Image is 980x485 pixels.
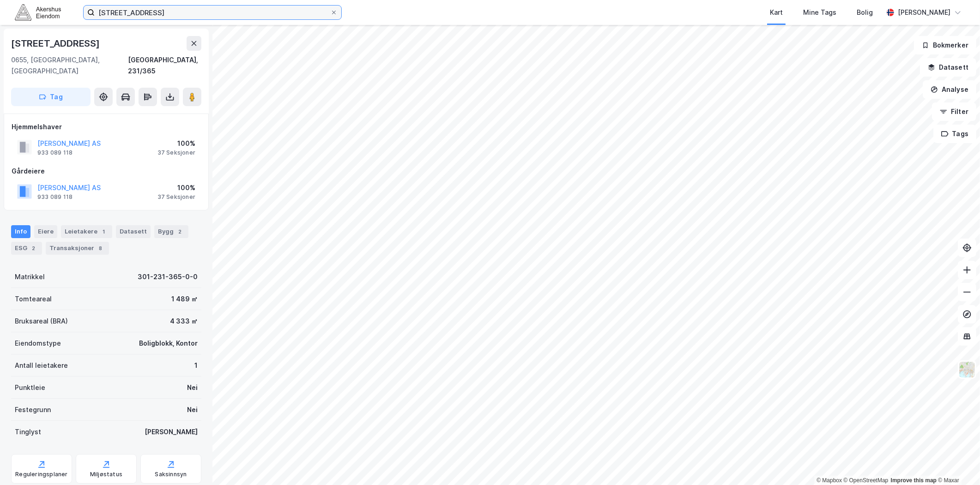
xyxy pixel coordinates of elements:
[934,441,980,485] div: Kontrollprogram for chat
[175,227,185,236] div: 2
[898,7,950,18] div: [PERSON_NAME]
[11,242,42,255] div: ESG
[46,242,109,255] div: Transaksjoner
[138,271,198,282] div: 301-231-365-0-0
[34,225,57,238] div: Eiere
[187,382,198,393] div: Nei
[12,166,201,177] div: Gårdeiere
[99,227,109,236] div: 1
[933,125,976,143] button: Tags
[11,225,30,238] div: Info
[817,477,842,484] a: Mapbox
[171,293,198,305] div: 1 489 ㎡
[15,426,41,437] div: Tinglyst
[116,225,151,238] div: Datasett
[11,36,102,51] div: [STREET_ADDRESS]
[770,7,783,18] div: Kart
[914,36,976,54] button: Bokmerker
[11,54,128,77] div: 0655, [GEOGRAPHIC_DATA], [GEOGRAPHIC_DATA]
[61,225,112,238] div: Leietakere
[958,361,976,378] img: Z
[37,149,73,156] div: 933 089 118
[15,271,45,282] div: Matrikkel
[932,102,976,121] button: Filter
[145,426,198,437] div: [PERSON_NAME]
[29,244,38,253] div: 2
[95,6,330,19] input: Søk på adresse, matrikkel, gårdeiere, leietakere eller personer
[157,182,195,193] div: 100%
[187,404,198,415] div: Nei
[15,404,51,415] div: Festegrunn
[139,338,198,349] div: Boligblokk, Kontor
[155,471,187,478] div: Saksinnsyn
[15,316,68,327] div: Bruksareal (BRA)
[920,58,976,77] button: Datasett
[90,471,122,478] div: Miljøstatus
[15,382,45,393] div: Punktleie
[157,193,195,201] div: 37 Seksjoner
[96,244,105,253] div: 8
[934,441,980,485] iframe: Chat Widget
[157,149,195,156] div: 37 Seksjoner
[170,316,198,327] div: 4 333 ㎡
[891,477,937,484] a: Improve this map
[15,293,52,305] div: Tomteareal
[15,338,61,349] div: Eiendomstype
[12,121,201,132] div: Hjemmelshaver
[857,7,873,18] div: Bolig
[923,80,976,99] button: Analyse
[11,88,91,106] button: Tag
[128,54,201,77] div: [GEOGRAPHIC_DATA], 231/365
[157,138,195,149] div: 100%
[15,471,67,478] div: Reguleringsplaner
[15,360,68,371] div: Antall leietakere
[194,360,198,371] div: 1
[154,225,188,238] div: Bygg
[37,193,73,201] div: 933 089 118
[803,7,836,18] div: Mine Tags
[15,4,61,20] img: akershus-eiendom-logo.9091f326c980b4bce74ccdd9f866810c.svg
[844,477,889,484] a: OpenStreetMap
